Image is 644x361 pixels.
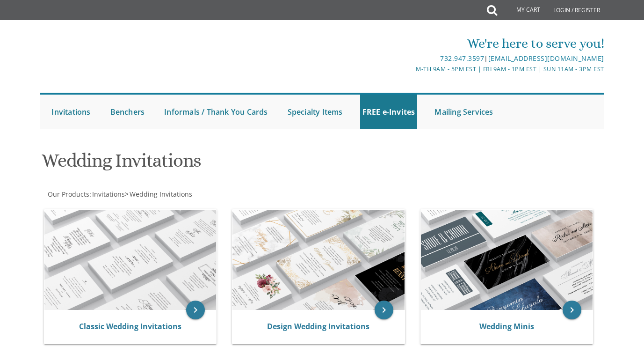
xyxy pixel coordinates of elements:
[421,210,593,310] img: Wedding Minis
[125,190,192,199] span: >
[375,301,393,319] a: keyboard_arrow_right
[285,95,345,129] a: Specialty Items
[92,190,125,199] span: Invitations
[432,95,495,129] a: Mailing Services
[360,95,418,129] a: FREE e-Invites
[228,34,604,53] div: We're here to serve you!
[130,190,192,199] span: Wedding Invitations
[267,321,369,332] a: Design Wedding Invitations
[47,190,89,199] a: Our Products
[186,301,205,319] a: keyboard_arrow_right
[44,210,216,310] img: Classic Wedding Invitations
[232,210,404,310] img: Design Wedding Invitations
[496,1,547,20] a: My Cart
[79,321,181,332] a: Classic Wedding Invitations
[563,301,581,319] a: keyboard_arrow_right
[42,150,411,178] h1: Wedding Invitations
[440,54,484,63] a: 732.947.3597
[108,95,147,129] a: Benchers
[479,321,534,332] a: Wedding Minis
[49,95,93,129] a: Invitations
[129,190,192,199] a: Wedding Invitations
[488,54,604,63] a: [EMAIL_ADDRESS][DOMAIN_NAME]
[162,95,270,129] a: Informals / Thank You Cards
[40,190,322,199] div: :
[228,53,604,64] div: |
[91,190,125,199] a: Invitations
[228,64,604,74] div: M-Th 9am - 5pm EST | Fri 9am - 1pm EST | Sun 11am - 3pm EST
